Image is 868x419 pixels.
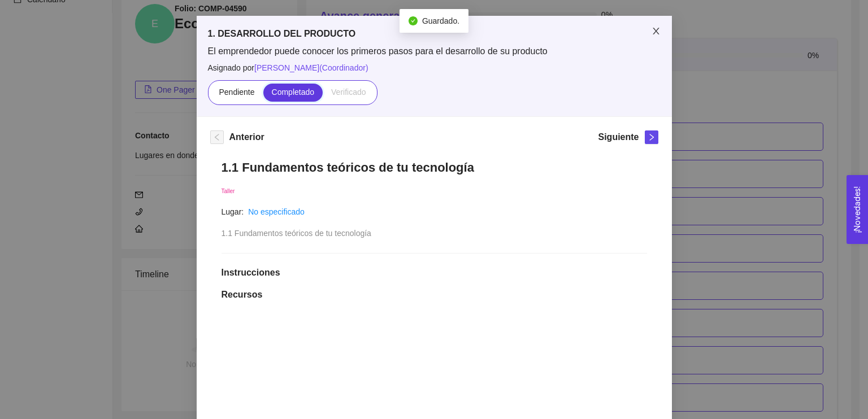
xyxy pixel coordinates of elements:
[248,207,305,216] a: No especificado
[222,188,235,194] span: Taller
[222,289,647,300] h1: Recursos
[222,206,244,218] article: Lugar:
[640,16,672,47] button: Close
[222,229,371,238] span: 1.1 Fundamentos teóricos de tu tecnología
[254,63,368,72] span: [PERSON_NAME] ( Coordinador )
[645,130,658,144] button: right
[272,88,315,97] span: Completado
[598,130,639,144] h5: Siguiente
[847,175,868,244] button: Open Feedback Widget
[229,130,264,144] h5: Anterior
[208,27,661,41] h5: 1. DESARROLLO DEL PRODUCTO
[210,130,224,144] button: left
[422,16,459,25] span: Guardado.
[222,267,647,278] h1: Instrucciones
[331,88,366,97] span: Verificado
[219,88,254,97] span: Pendiente
[208,62,661,74] span: Asignado por
[222,160,647,175] h1: 1.1 Fundamentos teóricos de tu tecnología
[652,27,661,36] span: close
[208,45,661,58] span: El emprendedor puede conocer los primeros pasos para el desarrollo de su producto
[645,133,658,141] span: right
[409,16,418,25] span: check-circle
